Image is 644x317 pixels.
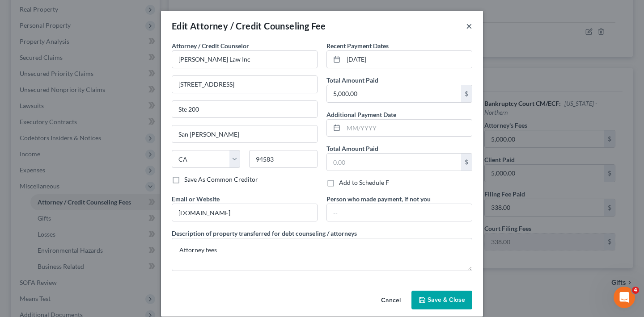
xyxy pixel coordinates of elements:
input: 0.00 [327,85,461,102]
label: Save As Common Creditor [184,175,258,184]
input: Enter zip... [249,150,318,168]
input: -- [327,204,472,221]
label: Total Amount Paid [326,144,378,153]
label: Description of property transferred for debt counseling / attorneys [172,229,357,238]
span: Attorney / Credit Counselor [172,42,249,50]
input: Search creditor by name... [172,50,318,68]
button: Save & Close [411,291,472,309]
span: Edit [172,21,188,31]
span: 4 [632,287,639,294]
input: 0.00 [327,154,461,171]
button: × [466,21,472,31]
span: Attorney / Credit Counseling Fee [190,21,326,31]
input: MM/YYYY [343,51,472,68]
div: $ [461,85,472,102]
input: Enter city... [172,125,317,142]
label: Email or Website [172,194,220,204]
input: MM/YYYY [343,120,472,137]
label: Recent Payment Dates [326,41,389,50]
input: -- [172,204,317,221]
div: $ [461,154,472,171]
span: Save & Close [428,296,465,304]
label: Person who made payment, if not you [326,194,431,204]
input: Enter address... [172,76,317,93]
label: Add to Schedule F [339,178,389,187]
label: Additional Payment Date [326,110,396,119]
iframe: Intercom live chat [614,287,635,308]
button: Cancel [374,292,408,309]
input: Apt, Suite, etc... [172,101,317,118]
label: Total Amount Paid [326,75,378,85]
